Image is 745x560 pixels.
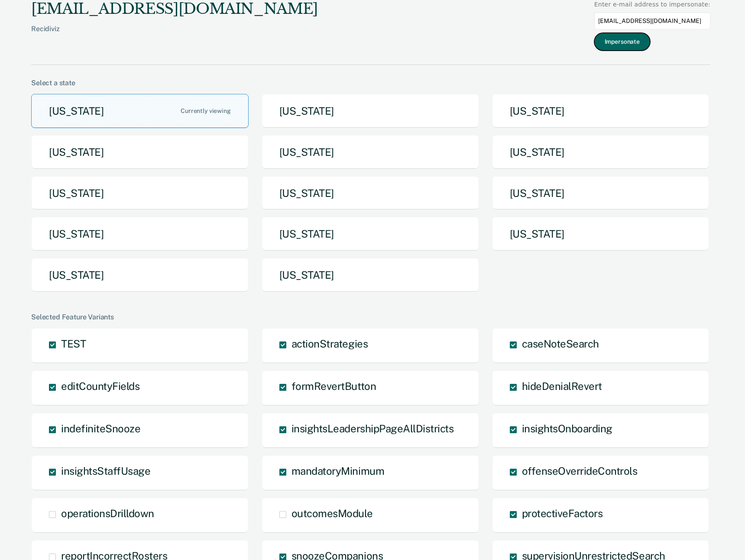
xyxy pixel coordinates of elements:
[522,380,602,392] span: hideDenialRevert
[292,338,368,350] span: actionStrategies
[31,258,249,292] button: [US_STATE]
[31,313,710,321] div: Selected Feature Variants
[292,507,372,519] span: outcomesModule
[594,13,710,29] input: Enter an email to impersonate...
[61,338,86,350] span: TEST
[492,135,709,169] button: [US_STATE]
[492,94,709,128] button: [US_STATE]
[262,176,479,210] button: [US_STATE]
[31,94,249,128] button: [US_STATE]
[292,422,454,434] span: insightsLeadershipPageAllDistricts
[262,258,479,292] button: [US_STATE]
[492,176,709,210] button: [US_STATE]
[31,79,710,87] div: Select a state
[61,465,150,477] span: insightsStaffUsage
[292,380,376,392] span: formRevertButton
[262,217,479,251] button: [US_STATE]
[492,217,709,251] button: [US_STATE]
[31,217,249,251] button: [US_STATE]
[31,135,249,169] button: [US_STATE]
[522,422,612,434] span: insightsOnboarding
[61,507,154,519] span: operationsDrilldown
[61,380,139,392] span: editCountyFields
[594,33,650,51] button: Impersonate
[262,135,479,169] button: [US_STATE]
[262,94,479,128] button: [US_STATE]
[292,465,384,477] span: mandatoryMinimum
[61,422,140,434] span: indefiniteSnooze
[31,25,318,47] div: Recidiviz
[522,338,599,350] span: caseNoteSearch
[522,507,603,519] span: protectiveFactors
[31,176,249,210] button: [US_STATE]
[522,465,638,477] span: offenseOverrideControls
